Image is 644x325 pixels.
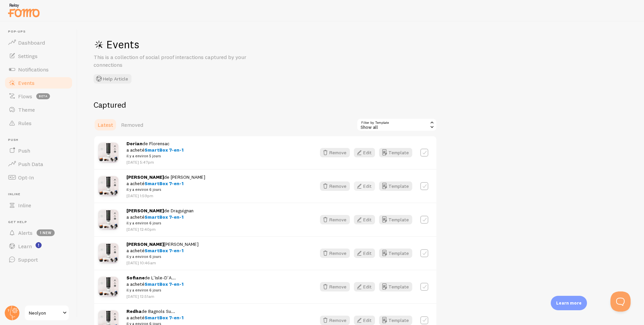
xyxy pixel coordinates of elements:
[126,275,183,293] span: de L'Isle-D'A... a acheté
[145,248,183,254] span: SmartBox 7-en-1
[18,93,32,100] span: Flows
[24,305,69,321] a: Neolyon
[4,253,73,266] a: Support
[145,180,183,186] span: SmartBox 7-en-1
[357,118,437,131] div: Show all
[126,260,199,266] p: [DATE] 10:46am
[18,161,43,167] span: Push Data
[4,103,73,116] a: Theme
[4,36,73,49] a: Dashboard
[4,90,73,103] a: Flows beta
[126,153,183,159] small: il y a environ 5 jours
[98,121,113,128] span: Latest
[94,53,255,69] p: This is a collection of social proof interactions captured by your connections
[354,249,379,258] a: Edit
[551,296,587,310] div: Learn more
[354,148,375,157] button: Edit
[4,76,73,90] a: Events
[379,148,412,157] button: Template
[354,316,375,325] button: Edit
[4,116,73,130] a: Rules
[98,243,118,263] img: CafePro_Prod_07_b020a61b-495b-470a-89dc-f8aee44d7e31_small.jpg
[556,300,582,306] p: Learn more
[36,93,50,99] span: beta
[126,241,199,260] span: [PERSON_NAME] a acheté
[4,49,73,63] a: Settings
[94,118,117,131] a: Latest
[354,181,375,191] button: Edit
[379,181,412,191] button: Template
[320,282,350,291] button: Remove
[18,79,35,86] span: Events
[379,316,412,325] a: Template
[4,144,73,157] a: Push
[4,226,73,239] a: Alerts 1 new
[29,309,61,317] span: Neolyon
[126,208,164,214] strong: [PERSON_NAME]
[145,214,183,220] span: SmartBox 7-en-1
[354,148,379,157] a: Edit
[94,38,295,51] h1: Events
[145,281,183,287] span: SmartBox 7-en-1
[126,293,183,299] p: [DATE] 12:51am
[126,208,194,226] span: de Draguignan a acheté
[98,277,118,297] img: CafePro_Prod_07_b020a61b-495b-470a-89dc-f8aee44d7e31_small.jpg
[8,30,73,34] span: Pop-ups
[379,215,412,224] button: Template
[4,199,73,212] a: Inline
[320,148,350,157] button: Remove
[94,74,131,84] button: Help Article
[18,229,33,236] span: Alerts
[379,249,412,258] button: Template
[145,147,183,153] span: SmartBox 7-en-1
[4,63,73,76] a: Notifications
[354,181,379,191] a: Edit
[354,282,379,291] a: Edit
[610,291,631,312] iframe: Help Scout Beacon - Open
[320,316,350,325] button: Remove
[18,202,31,209] span: Inline
[8,138,73,142] span: Push
[320,215,350,224] button: Remove
[18,174,34,181] span: Opt-In
[4,157,73,171] a: Push Data
[18,66,49,73] span: Notifications
[126,287,183,293] small: il y a environ 6 jours
[4,239,73,253] a: Learn
[354,316,379,325] a: Edit
[98,176,118,196] img: CafePro_Prod_07_b020a61b-495b-470a-89dc-f8aee44d7e31_small.jpg
[18,147,30,154] span: Push
[354,282,375,291] button: Edit
[126,159,183,165] p: [DATE] 5:47pm
[8,192,73,197] span: Inline
[126,186,205,193] small: il y a environ 6 jours
[98,143,118,163] img: CafePro_Prod_07_b020a61b-495b-470a-89dc-f8aee44d7e31_small.jpg
[126,220,194,226] small: il y a environ 6 jours
[320,181,350,191] button: Remove
[7,2,41,19] img: fomo-relay-logo-orange.svg
[18,106,35,113] span: Theme
[145,315,183,321] span: SmartBox 7-en-1
[126,141,143,147] strong: Dorian
[37,229,55,236] span: 1 new
[379,282,412,291] button: Template
[18,256,38,263] span: Support
[36,242,42,248] svg: <p>Watch New Feature Tutorials!</p>
[354,215,375,224] button: Edit
[126,241,164,247] strong: [PERSON_NAME]
[320,249,350,258] button: Remove
[18,53,38,59] span: Settings
[126,193,205,199] p: [DATE] 1:59pm
[126,254,199,260] small: il y a environ 6 jours
[18,120,32,126] span: Rules
[98,210,118,230] img: CafePro_Prod_07_b020a61b-495b-470a-89dc-f8aee44d7e31_small.jpg
[126,275,145,281] strong: Sofiane
[126,308,142,314] strong: Redha
[126,174,164,180] strong: [PERSON_NAME]
[4,171,73,184] a: Opt-In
